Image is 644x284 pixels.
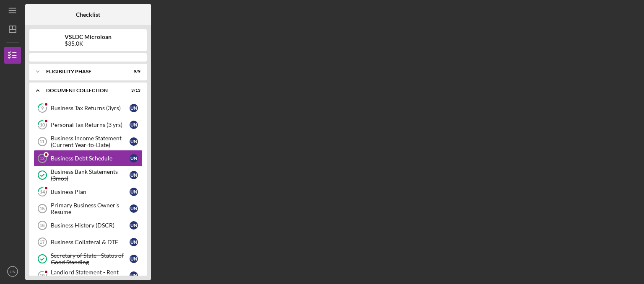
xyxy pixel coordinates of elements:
b: VSLDC Microloan [65,34,112,40]
div: U N [130,137,138,146]
div: Primary Business Owner's Resume [51,202,130,215]
div: U N [130,271,138,280]
a: 10Personal Tax Returns (3 yrs)UN [34,116,143,133]
div: $35.0K [65,40,112,47]
b: Checklist [76,11,100,18]
a: Secretary of State - Status of Good StandingUN [34,250,143,267]
a: 15Primary Business Owner's ResumeUN [34,200,143,217]
div: Business Bank Statements (3mos) [51,168,130,182]
a: 11Business Income Statement (Current Year-to-Date)UN [34,133,143,150]
div: U N [130,221,138,230]
a: 14Business PlanUN [34,183,143,200]
tspan: 19 [39,273,44,278]
div: U N [130,204,138,213]
div: Business Plan [51,188,130,195]
a: 17Business Collateral & DTEUN [34,234,143,250]
a: 19Landlord Statement - Rent Certified CurrentUN [34,267,143,284]
div: Business Collateral & DTE [51,239,130,245]
div: Business Income Statement (Current Year-to-Date) [51,135,130,148]
tspan: 11 [39,139,44,144]
div: U N [130,154,138,163]
a: 9Business Tax Returns (3yrs)UN [34,100,143,116]
text: UN [10,269,16,274]
div: U N [130,121,138,129]
tspan: 14 [40,189,45,195]
div: 3 / 13 [125,88,140,93]
div: U N [130,188,138,196]
tspan: 15 [39,206,44,211]
div: Document Collection [46,88,119,93]
div: Business History (DSCR) [51,222,130,229]
a: 16Business History (DSCR)UN [34,217,143,234]
div: U N [130,255,138,263]
a: Business Bank Statements (3mos)UN [34,167,143,183]
tspan: 16 [39,223,44,228]
div: U N [130,238,138,246]
tspan: 17 [39,240,44,245]
div: U N [130,171,138,179]
div: Business Tax Returns (3yrs) [51,105,130,111]
div: Secretary of State - Status of Good Standing [51,252,130,266]
tspan: 10 [40,122,45,128]
tspan: 9 [41,106,44,111]
div: 9 / 9 [125,69,140,74]
button: UN [4,263,21,280]
a: 12Business Debt ScheduleUN [34,150,143,167]
div: U N [130,104,138,112]
div: Eligibility Phase [46,69,119,74]
tspan: 12 [39,156,44,161]
div: Personal Tax Returns (3 yrs) [51,121,130,128]
div: Landlord Statement - Rent Certified Current [51,269,130,282]
div: Business Debt Schedule [51,155,130,162]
